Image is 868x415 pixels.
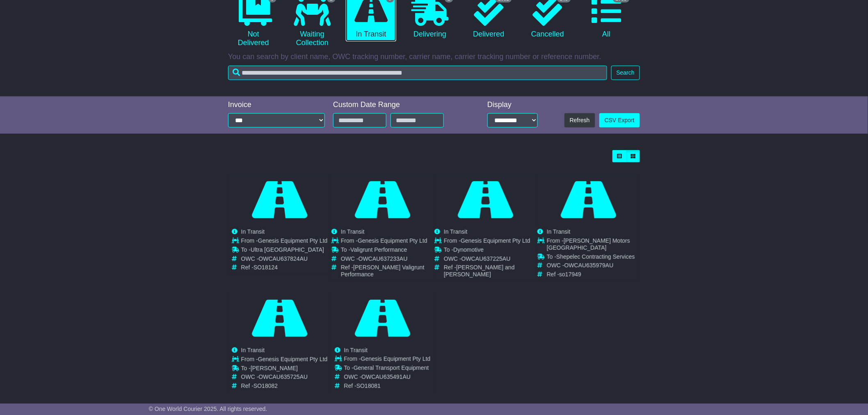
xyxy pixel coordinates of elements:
span: [PERSON_NAME] Valigrunt Performance [341,264,425,278]
span: Shepelec Contracting Services [556,253,635,260]
td: Ref - [344,383,431,390]
td: Ref - [241,264,328,271]
span: Genesis Equipment Pty Ltd [258,356,328,362]
td: Ref - [241,383,328,390]
span: Dynomotive [453,246,484,253]
span: In Transit [241,347,265,353]
span: Genesis Equipment Pty Ltd [461,237,530,244]
span: General Transport Equipment [354,365,429,371]
span: OWCAU637225AU [461,255,511,262]
span: so17949 [559,271,581,278]
span: © One World Courier 2025. All rights reserved. [149,406,267,412]
span: SO18081 [356,383,381,389]
td: To - [241,246,328,255]
td: OWC - [344,374,431,383]
span: OWCAU637824AU [258,255,308,262]
span: OWCAU635725AU [258,374,308,380]
td: From - [547,237,640,253]
span: SO18082 [254,383,278,389]
span: Genesis Equipment Pty Ltd [361,356,431,362]
span: OWCAU635491AU [361,374,411,380]
a: CSV Export [599,113,640,128]
td: Ref - [547,271,640,278]
span: In Transit [444,228,468,235]
td: OWC - [241,374,328,383]
span: [PERSON_NAME] and [PERSON_NAME] [444,264,515,278]
p: You can search by client name, OWC tracking number, carrier name, carrier tracking number or refe... [228,52,640,62]
span: SO18124 [254,264,278,271]
span: In Transit [341,228,365,235]
td: To - [241,365,328,374]
td: To - [341,246,434,255]
td: To - [547,253,640,262]
td: Ref - [341,264,434,278]
td: From - [241,237,328,246]
td: OWC - [341,255,434,265]
td: OWC - [547,262,640,271]
span: In Transit [547,228,571,235]
div: Display [487,100,538,109]
div: Custom Date Range [333,100,465,109]
td: To - [444,246,537,255]
span: Valigrunt Performance [350,246,407,253]
span: [PERSON_NAME] Motors [GEOGRAPHIC_DATA] [547,237,630,251]
span: OWCAU637233AU [359,255,408,262]
span: In Transit [241,228,265,235]
td: From - [341,237,434,246]
div: Invoice [228,100,325,109]
span: OWCAU635979AU [564,262,614,269]
td: To - [344,365,431,374]
span: In Transit [344,347,368,353]
td: From - [241,356,328,365]
span: Genesis Equipment Pty Ltd [358,237,427,244]
span: Ultra [GEOGRAPHIC_DATA] [251,246,324,253]
span: Genesis Equipment Pty Ltd [258,237,328,244]
td: OWC - [444,255,537,265]
span: [PERSON_NAME] [251,365,298,371]
td: Ref - [444,264,537,278]
td: From - [444,237,537,246]
td: From - [344,356,431,365]
button: Refresh [564,113,595,128]
button: Search [611,66,640,80]
td: OWC - [241,255,328,265]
